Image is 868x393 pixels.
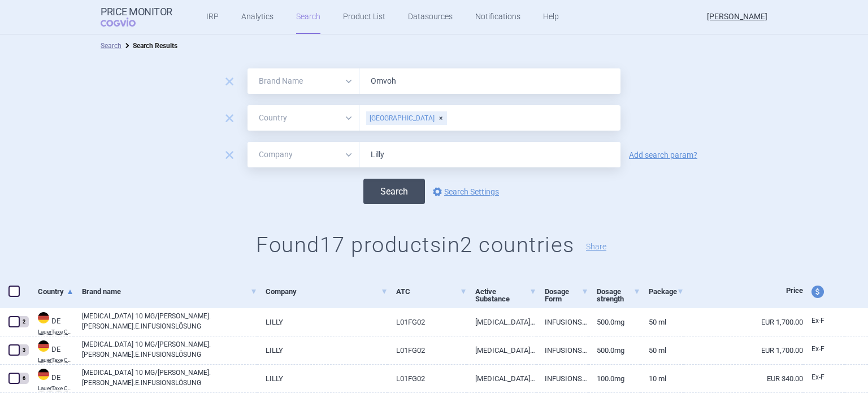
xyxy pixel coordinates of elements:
[684,336,803,364] a: EUR 1,700.00
[684,308,803,336] a: EUR 1,700.00
[629,151,697,159] a: Add search param?
[29,368,73,391] a: DEDELauerTaxe CGM
[586,243,606,251] button: Share
[803,313,845,330] a: Ex-F
[19,316,29,327] div: 2
[19,373,29,384] div: 6
[82,278,257,305] a: Brand name
[811,345,824,353] span: Ex-factory price
[388,365,467,392] a: L01FG02
[82,368,257,388] a: [MEDICAL_DATA] 10 MG/[PERSON_NAME].[PERSON_NAME].E.INFUSIONSLÖSUNG
[467,336,536,364] a: [MEDICAL_DATA] 500 MG
[388,336,467,364] a: L01FG02
[19,344,29,356] div: 3
[133,42,177,50] strong: Search Results
[431,185,499,198] a: Search Settings
[786,286,803,295] span: Price
[467,365,536,392] a: [MEDICAL_DATA] 100 MG
[101,6,172,28] a: Price MonitorCOGVIO
[640,336,684,364] a: 50 ml
[257,336,387,364] a: LILLY
[475,278,536,313] a: Active Substance
[266,278,387,305] a: Company
[257,308,387,336] a: LILLY
[38,340,49,352] img: Germany
[29,339,73,363] a: DEDELauerTaxe CGM
[38,312,49,323] img: Germany
[38,386,73,391] abbr: LauerTaxe CGM — Complex database for German drug information provided by commercial provider CGM ...
[649,278,684,305] a: Package
[363,179,425,204] button: Search
[388,308,467,336] a: L01FG02
[38,278,73,305] a: Country
[536,365,588,392] a: INFUSIONSLÖSUNGSKONZENTRAT
[29,311,73,335] a: DEDELauerTaxe CGM
[38,357,73,363] abbr: LauerTaxe CGM — Complex database for German drug information provided by commercial provider CGM ...
[82,339,257,360] a: [MEDICAL_DATA] 10 MG/[PERSON_NAME].[PERSON_NAME].E.INFUSIONSLÖSUNG
[803,369,845,386] a: Ex-F
[101,42,121,50] a: Search
[588,336,640,364] a: 500.0mg
[82,311,257,331] a: [MEDICAL_DATA] 10 MG/[PERSON_NAME].[PERSON_NAME].E.INFUSIONSLÖSUNG
[640,308,684,336] a: 50 ml
[467,308,536,336] a: [MEDICAL_DATA] 500 MG
[101,40,121,51] li: Search
[101,18,151,27] span: COGVIO
[38,369,49,380] img: Germany
[121,40,177,51] li: Search Results
[257,365,387,392] a: LILLY
[597,278,640,313] a: Dosage strength
[38,329,73,335] abbr: LauerTaxe CGM — Complex database for German drug information provided by commercial provider CGM ...
[536,308,588,336] a: INFUSIONSLÖSUNGSKONZENTRAT
[588,365,640,392] a: 100.0mg
[684,365,803,392] a: EUR 340.00
[396,278,467,305] a: ATC
[811,373,824,381] span: Ex-factory price
[536,336,588,364] a: INFUSIONSLÖSUNGSKONZENTRAT
[811,317,824,325] span: Ex-factory price
[366,111,447,125] div: [GEOGRAPHIC_DATA]
[640,365,684,392] a: 10 ml
[545,278,588,313] a: Dosage Form
[101,6,172,18] strong: Price Monitor
[588,308,640,336] a: 500.0mg
[803,341,845,358] a: Ex-F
